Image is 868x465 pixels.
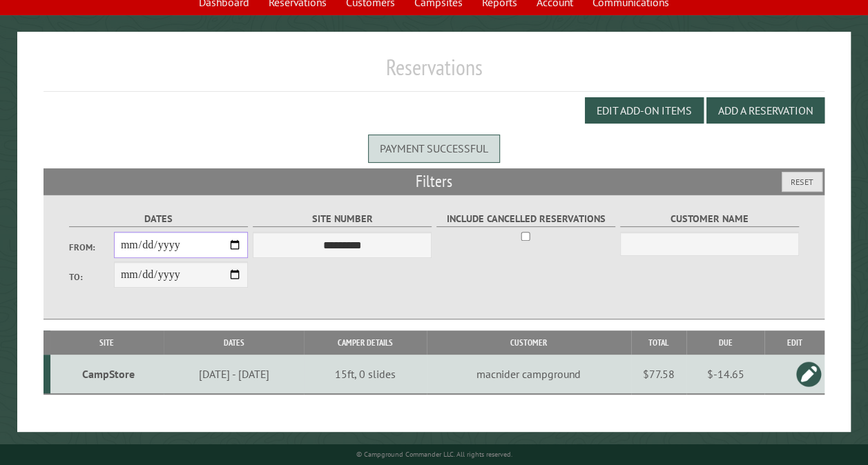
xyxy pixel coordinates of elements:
td: 15ft, 0 slides [304,355,426,394]
div: [DATE] - [DATE] [166,367,302,381]
label: Customer Name [620,211,799,227]
td: $77.58 [631,355,686,394]
button: Reset [782,172,822,192]
label: Dates [69,211,248,227]
small: © Campground Commander LLC. All rights reserved. [356,450,512,459]
th: Due [686,330,764,355]
th: Camper Details [304,330,426,355]
h1: Reservations [44,54,824,92]
button: Edit Add-on Items [585,97,704,123]
th: Site [50,330,164,355]
label: Site Number [253,211,432,227]
td: $-14.65 [686,355,764,394]
label: Include Cancelled Reservations [436,211,615,227]
th: Dates [164,330,305,355]
label: To: [69,270,114,284]
h2: Filters [44,168,824,195]
td: macnider campground [427,355,631,394]
label: From: [69,241,114,254]
th: Edit [764,330,824,355]
div: Payment successful [368,135,500,162]
button: Add a Reservation [706,97,824,123]
th: Customer [427,330,631,355]
div: CampStore [56,367,162,381]
th: Total [631,330,686,355]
